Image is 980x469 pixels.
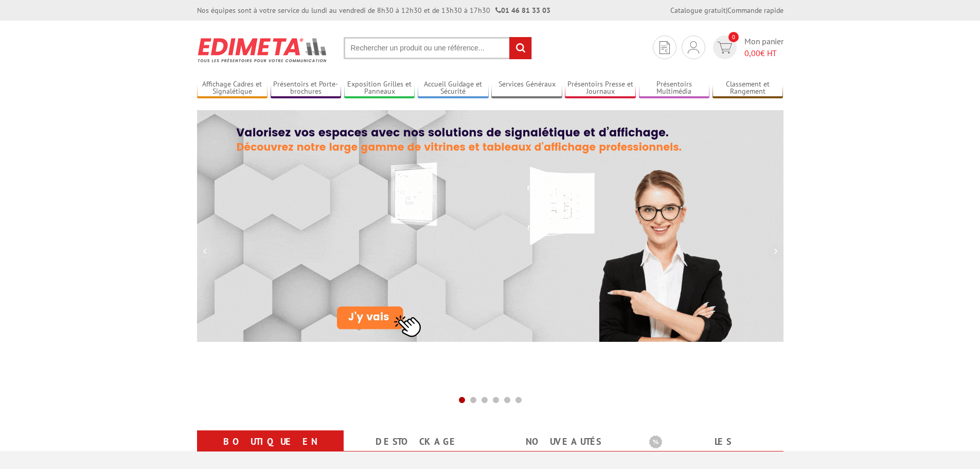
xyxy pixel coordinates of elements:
[271,80,342,97] a: Présentoirs et Porte-brochures
[670,6,726,15] a: Catalogue gratuit
[565,80,636,97] a: Présentoirs Presse et Journaux
[660,41,670,54] img: devis rapide
[744,47,783,59] span: € HT
[356,432,478,451] a: Destockage
[197,31,328,69] img: Présentoir, panneau, stand - Edimeta - PLV, affichage, mobilier bureau, entreprise
[495,6,550,15] strong: 01 46 81 33 03
[418,80,489,97] a: Accueil Guidage et Sécurité
[491,80,562,97] a: Services Généraux
[509,37,531,59] input: rechercher
[344,80,415,97] a: Exposition Grilles et Panneaux
[197,80,268,97] a: Affichage Cadres et Signalétique
[712,80,783,97] a: Classement et Rangement
[639,80,710,97] a: Présentoirs Multimédia
[197,5,550,15] div: Nos équipes sont à votre service du lundi au vendredi de 8h30 à 12h30 et de 13h30 à 17h30
[688,41,699,54] img: devis rapide
[727,6,783,15] a: Commande rapide
[717,42,732,54] img: devis rapide
[728,32,739,42] span: 0
[744,36,783,59] span: Mon panier
[744,48,760,58] span: 0,00
[344,37,532,59] input: Rechercher un produit ou une référence...
[649,432,778,453] b: Les promotions
[710,36,783,59] a: devis rapide 0 Mon panier 0,00€ HT
[670,5,783,15] div: |
[503,432,625,451] a: nouveautés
